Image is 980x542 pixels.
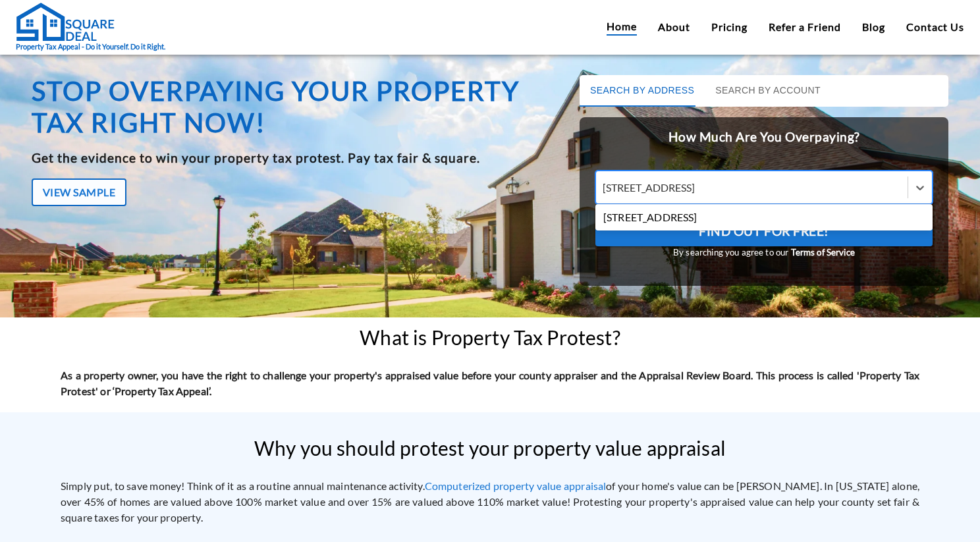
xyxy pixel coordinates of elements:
[699,220,829,242] span: Find Out For Free!
[61,478,919,526] p: Simply put, to save money! Think of it as a routine annual maintenance activity. of your home's v...
[906,19,964,35] a: Contact Us
[254,437,726,460] h2: Why you should protest your property value appraisal
[791,247,855,257] a: Terms of Service
[658,19,690,35] a: About
[580,75,705,107] button: Search by Address
[32,75,560,138] h1: Stop overpaying your property tax right now!
[32,150,480,165] b: Get the evidence to win your property tax protest. Pay tax fair & square.
[580,75,948,107] div: basic tabs example
[32,178,126,206] button: View Sample
[580,117,948,157] h2: How Much Are You Overpaying?
[595,246,933,259] small: By searching you agree to our
[360,326,620,349] h2: What is Property Tax Protest?
[68,74,221,91] div: Leave a message
[193,406,239,423] em: Submit
[22,79,55,86] img: logo_Zg8I0qSkbAqR2WFHt3p6CTuqpyXMFPubPcD2OT02zFN43Cy9FUNNG3NEPhM_Q1qe_.png
[595,215,933,246] button: Find Out For Free!
[16,2,165,53] a: Property Tax Appeal - Do it Yourself. Do it Right.
[607,18,637,36] a: Home
[705,75,831,107] button: Search by Account
[16,2,115,41] img: Square Deal
[91,346,100,354] img: salesiqlogo_leal7QplfZFryJ6FIlVepeu7OftD7mt8q6exU6-34PB8prfIgodN67KcxXM9Y7JQ_.png
[711,19,748,35] a: Pricing
[216,7,248,38] div: Minimize live chat window
[595,207,933,228] div: [STREET_ADDRESS]
[61,369,919,397] strong: As a property owner, you have the right to challenge your property's appraised value before your ...
[862,19,885,35] a: Blog
[103,345,167,354] em: Driven by SalesIQ
[28,166,230,299] span: We are offline. Please leave us a message.
[7,360,251,406] textarea: Type your message and click 'Submit'
[769,19,841,35] a: Refer a Friend
[425,479,607,492] a: Computerized property value appraisal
